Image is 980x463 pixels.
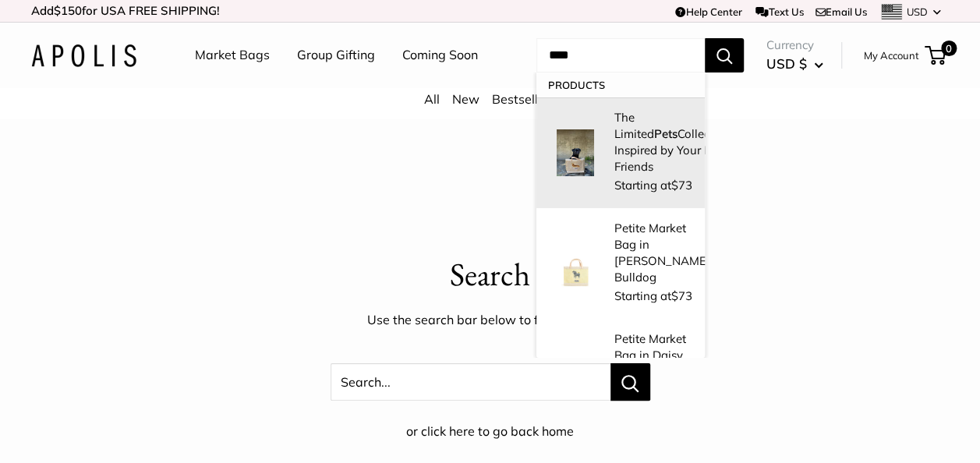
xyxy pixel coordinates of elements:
p: Search [31,252,949,298]
button: USD $ [766,51,823,76]
strong: Pets [654,126,678,141]
a: Email Us [815,5,867,18]
a: Petite Market Bag in Daisy Yellow Lab Petite Market Bag in Daisy Yellow Lab [536,319,705,435]
span: $150 [54,3,82,18]
img: Apolis [31,44,136,67]
p: Petite Market Bag in Daisy Yellow Lab [614,330,689,380]
a: Petite Market Bag in Daisy Grey Bulldog Petite Market Bag in [PERSON_NAME] Bulldog Starting at$73 [536,208,705,319]
img: Petite Market Bag in Daisy Grey Bulldog [552,240,599,287]
a: New [452,91,479,107]
span: $73 [671,178,692,193]
p: The Limited Collection: Inspired by Your Best Friends [614,109,733,175]
p: Petite Market Bag in [PERSON_NAME] Bulldog [614,220,710,285]
p: Use the search bar below to find products: [31,309,949,332]
a: Market Bags [195,44,270,67]
a: Help Center [675,5,741,18]
span: Currency [766,34,823,56]
span: USD $ [766,55,807,72]
button: Search [705,38,744,72]
span: Starting at [614,288,692,303]
a: Group Gifting [297,44,375,67]
a: Coming Soon [402,44,478,67]
img: The Limited Pets Collection: Inspired by Your Best Friends [552,129,599,176]
a: All [424,91,440,107]
a: The Limited Pets Collection: Inspired by Your Best Friends The LimitedPetsCollection: Inspired by... [536,97,705,208]
a: Text Us [755,5,803,18]
span: USD [907,5,928,18]
span: 0 [941,41,957,56]
span: Starting at [614,178,692,193]
button: Search... [610,363,650,401]
img: Petite Market Bag in Daisy Yellow Lab [552,354,599,401]
input: Search... [536,38,705,72]
a: My Account [864,46,919,65]
span: $73 [671,288,692,303]
a: 0 [926,46,946,65]
a: or click here to go back home [406,423,574,439]
p: Products [536,72,705,97]
a: Bestsellers [492,91,556,107]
